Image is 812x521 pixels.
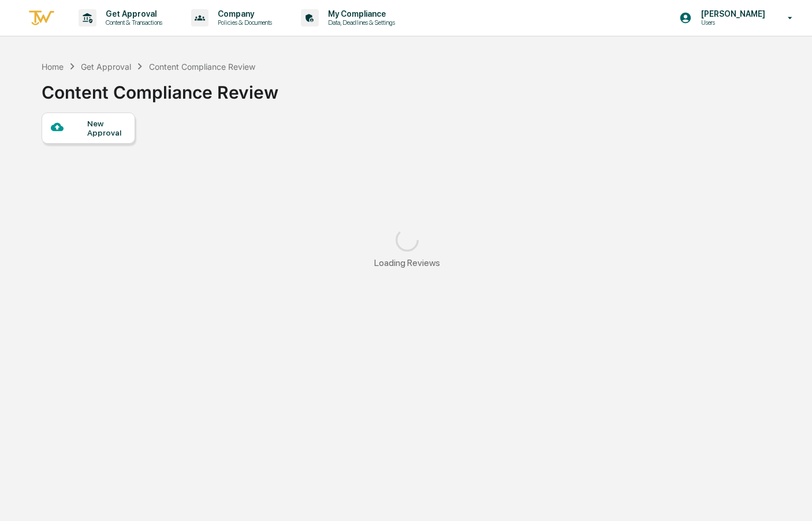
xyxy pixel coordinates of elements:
p: Company [208,9,278,18]
div: Content Compliance Review [149,62,255,72]
p: Users [692,18,771,27]
div: Get Approval [81,62,131,72]
p: Get Approval [96,9,168,18]
p: My Compliance [319,9,401,18]
p: Data, Deadlines & Settings [319,18,401,27]
img: logo [28,9,55,28]
div: Content Compliance Review [42,73,278,103]
p: Content & Transactions [96,18,168,27]
p: Policies & Documents [208,18,278,27]
p: [PERSON_NAME] [692,9,771,18]
div: New Approval [87,119,126,137]
div: Home [42,62,64,72]
div: Loading Reviews [374,257,440,268]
